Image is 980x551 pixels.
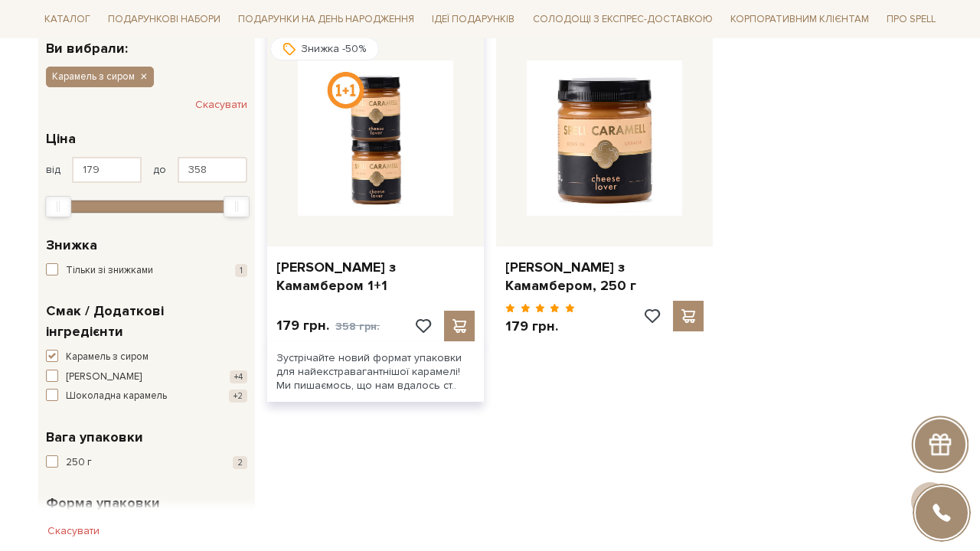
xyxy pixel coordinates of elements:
[66,263,153,279] span: Тільки зі знижками
[276,259,475,295] a: [PERSON_NAME] з Камамбером 1+1
[880,8,942,31] span: Про Spell
[46,263,247,279] button: Тільки зі знижками 1
[66,350,149,365] span: Карамель з сиром
[426,8,521,31] span: Ідеї подарунків
[52,70,135,83] span: Карамель з сиром
[46,455,247,471] button: 250 г 2
[46,67,154,86] button: Карамель з сиром
[46,163,60,177] span: від
[233,456,247,469] span: 2
[46,427,143,448] span: Вага упаковки
[46,301,243,342] span: Смак / Додаткові інгредієнти
[335,320,380,333] span: 358 грн.
[45,196,71,217] div: Min
[235,264,247,277] span: 1
[505,318,575,335] p: 179 грн.
[38,519,109,543] button: Скасувати
[46,389,247,404] button: Шоколадна карамель +2
[153,163,166,177] span: до
[527,6,719,32] a: Солодощі з експрес-доставкою
[66,455,92,471] span: 250 г
[102,8,227,31] span: Подарункові набори
[195,93,247,117] button: Скасувати
[178,157,247,183] input: Ціна
[267,342,484,403] div: Зустрічайте новий формат упаковки для найекстравагантнішої карамелі! Ми пишаємось, що нам вдалось...
[38,30,255,55] div: Ви вибрали:
[66,370,142,385] span: [PERSON_NAME]
[230,370,247,383] span: +4
[72,157,142,183] input: Ціна
[38,8,96,31] span: Каталог
[66,389,167,404] span: Шоколадна карамель
[46,235,97,256] span: Знижка
[276,317,380,335] p: 179 грн.
[46,129,76,149] span: Ціна
[46,370,247,385] button: [PERSON_NAME] +4
[505,259,704,295] a: [PERSON_NAME] з Камамбером, 250 г
[270,37,379,60] div: Знижка -50%
[46,350,247,365] button: Карамель з сиром
[724,6,875,32] a: Корпоративним клієнтам
[298,60,453,216] img: Карамель з Камамбером 1+1
[232,8,420,31] span: Подарунки на День народження
[224,196,250,217] div: Max
[46,493,160,514] span: Форма упаковки
[229,390,247,403] span: +2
